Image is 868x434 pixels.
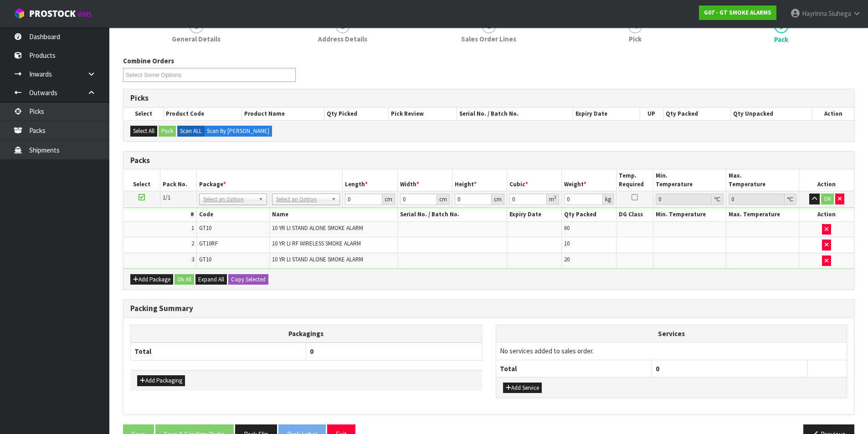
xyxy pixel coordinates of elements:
th: Select [123,107,164,120]
th: Qty Unpacked [730,107,812,120]
th: Action [799,208,854,221]
span: 0 [656,364,659,373]
div: ℃ [712,194,724,205]
span: Address Details [318,34,367,44]
label: Combine Orders [123,56,174,66]
th: Length [343,169,397,191]
span: GT10 [199,255,211,263]
button: Expand All [195,274,227,285]
th: Packagings [131,325,482,342]
th: Product Name [242,107,324,120]
th: Select [123,169,160,191]
span: Sales Order Lines [461,34,516,44]
th: Pack No. [160,169,196,191]
th: Weight [562,169,616,191]
td: No services added to sales order. [496,342,847,360]
span: 10 [564,240,570,247]
span: 10 YR LI STAND ALONE SMOKE ALARM [272,224,363,232]
span: Expand All [198,276,224,283]
th: # [123,208,196,221]
a: G07 - GT SMOKE ALARMS [699,5,776,20]
th: Cubic [507,169,562,191]
span: GT10RF [199,240,218,247]
th: Product Code [164,107,242,120]
span: ProStock [29,8,76,20]
th: Max. Temperature [726,169,799,191]
span: 20 [564,255,570,263]
button: Ok All [175,274,194,285]
th: Temp. Required [616,169,653,191]
span: Pick [629,34,642,44]
th: Width [397,169,452,191]
button: Add Package [130,274,173,285]
th: DG Class [616,208,653,221]
th: Min. Temperature [653,208,726,221]
div: cm [492,194,504,205]
small: WMS [77,10,92,19]
label: Scan By [PERSON_NAME] [204,126,272,137]
span: Select an Option [276,194,328,205]
div: m [547,194,559,205]
h3: Picks [130,94,847,102]
div: kg [603,194,614,205]
button: Select All [130,126,157,137]
strong: G07 - GT SMOKE ALARMS [704,9,771,16]
span: GT10 [199,224,211,232]
button: Pack [159,126,176,137]
div: cm [437,194,450,205]
span: 1 [191,224,194,232]
th: Qty Packed [562,208,616,221]
th: Height [452,169,507,191]
th: Expiry Date [507,208,562,221]
span: Hayrinna [802,9,827,18]
th: Total [496,360,652,377]
th: UP [640,107,663,120]
th: Total [131,342,306,360]
th: Serial No. / Batch No. [397,208,507,221]
span: 1/1 [163,194,170,201]
sup: 3 [554,194,556,200]
th: Pick Review [389,107,457,120]
span: 0 [310,347,313,356]
h3: Packing Summary [130,304,847,313]
span: Siuhega [828,9,851,18]
span: Pack [774,35,788,44]
th: Qty Picked [324,107,389,120]
th: Package [196,169,343,191]
th: Action [812,107,854,120]
th: Qty Packed [663,107,730,120]
div: ℃ [785,194,796,205]
button: Add Service [503,383,542,393]
img: cube-alt.png [14,8,25,19]
th: Code [196,208,269,221]
label: Scan ALL [177,126,205,137]
span: Select an Option [203,194,255,205]
h3: Packs [130,156,847,165]
span: General Details [172,34,221,44]
button: OK [821,194,834,204]
span: 3 [191,255,194,263]
th: Serial No. / Batch No. [457,107,573,120]
span: 10 YR LI RF WIRELESS SMOKE ALARM [272,240,361,247]
span: 10 YR LI STAND ALONE SMOKE ALARM [272,255,363,263]
th: Max. Temperature [726,208,799,221]
th: Expiry Date [573,107,640,120]
button: Copy Selected [228,274,268,285]
th: Services [496,325,847,342]
th: Name [270,208,398,221]
th: Min. Temperature [653,169,726,191]
button: Add Packaging [137,375,185,386]
th: Action [799,169,854,191]
span: 2 [191,240,194,247]
div: cm [382,194,395,205]
span: 60 [564,224,570,232]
